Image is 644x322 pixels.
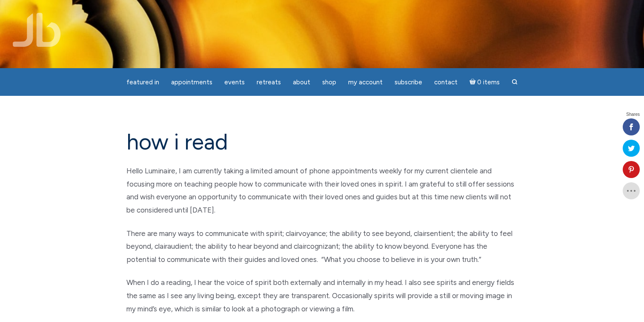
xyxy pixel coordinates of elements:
[477,79,500,86] span: 0 items
[626,112,640,117] span: Shares
[464,73,505,91] a: Cart0 items
[395,78,422,86] span: Subscribe
[126,164,518,216] p: Hello Luminaire, I am currently taking a limited amount of phone appointments weekly for my curre...
[389,74,427,91] a: Subscribe
[224,78,245,86] span: Events
[219,74,250,91] a: Events
[343,74,388,91] a: My Account
[126,227,518,266] p: There are many ways to communicate with spirit; clairvoyance; the ability to see beyond, clairsen...
[434,78,458,86] span: Contact
[317,74,341,91] a: Shop
[469,78,478,86] i: Cart
[126,78,159,86] span: featured in
[288,74,315,91] a: About
[13,13,61,47] img: Jamie Butler. The Everyday Medium
[293,78,310,86] span: About
[126,276,518,315] p: When I do a reading, I hear the voice of spirit both externally and internally in my head. I also...
[121,74,164,91] a: featured in
[166,74,218,91] a: Appointments
[257,78,281,86] span: Retreats
[252,74,286,91] a: Retreats
[126,130,518,154] h1: how i read
[348,78,383,86] span: My Account
[322,78,336,86] span: Shop
[171,78,212,86] span: Appointments
[429,74,463,91] a: Contact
